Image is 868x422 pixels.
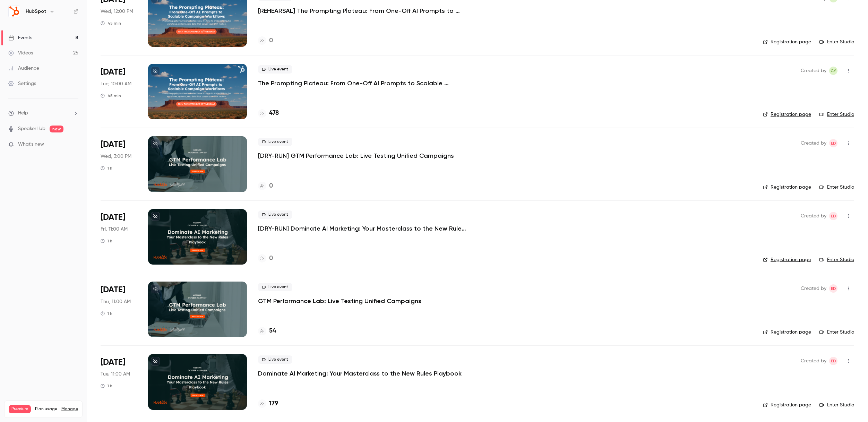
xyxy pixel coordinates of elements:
a: 54 [258,326,276,336]
span: Created by [801,357,826,365]
div: Events [8,34,32,41]
div: Sep 30 Tue, 1:00 PM (America/New York) [101,64,137,119]
a: Registration page [763,38,811,45]
a: Enter Studio [819,402,854,408]
div: Oct 9 Thu, 2:00 PM (America/New York) [101,282,137,337]
a: Registration page [763,256,811,263]
iframe: Noticeable Trigger [70,141,78,148]
span: ED [831,284,836,293]
span: Created by [801,212,826,220]
a: 179 [258,399,278,408]
div: Audience [8,65,39,72]
span: new [50,126,63,132]
a: Registration page [763,184,811,191]
span: ED [831,357,836,365]
a: The Prompting Plateau: From One-Off AI Prompts to Scalable Campaign Workflows [258,79,466,87]
a: 0 [258,181,273,191]
span: Tue, 11:00 AM [101,371,130,378]
a: GTM Performance Lab: Live Testing Unified Campaigns [258,297,421,305]
a: Registration page [763,402,811,408]
img: HubSpot [9,6,20,17]
span: Elika Dizechi [829,212,837,220]
span: Premium [9,405,31,413]
span: [DATE] [101,284,125,295]
a: Dominate AI Marketing: Your Masterclass to the New Rules Playbook [258,369,462,378]
a: Enter Studio [819,38,854,45]
span: [DATE] [101,357,125,368]
span: Elika Dizechi [829,357,837,365]
span: ED [831,212,836,220]
div: Oct 1 Wed, 3:00 PM (America/Los Angeles) [101,136,137,192]
h4: 478 [269,109,279,118]
a: Manage [61,406,78,412]
span: Live event [258,138,292,146]
a: 0 [258,254,273,263]
div: 1 h [101,238,112,244]
div: Oct 3 Fri, 11:00 AM (America/Los Angeles) [101,209,137,265]
div: 1 h [101,311,112,316]
div: 45 min [101,93,121,98]
span: Thu, 11:00 AM [101,298,131,305]
div: Settings [8,80,36,87]
div: 1 h [101,383,112,389]
div: Oct 14 Tue, 2:00 PM (America/New York) [101,354,137,410]
span: Elika Dizechi [829,139,837,147]
span: Live event [258,355,292,364]
h4: 0 [269,254,273,263]
span: [DATE] [101,212,125,223]
span: Elika Dizechi [829,284,837,293]
span: Celine Yung [829,67,837,75]
span: Live event [258,65,292,74]
div: Videos [8,50,33,57]
a: [DRY-RUN] Dominate AI Marketing: Your Masterclass to the New Rules Playbook [258,224,466,233]
span: Wed, 12:00 PM [101,8,133,15]
div: 1 h [101,165,112,171]
span: Created by [801,67,826,75]
span: Plan usage [35,406,57,412]
span: Live event [258,283,292,291]
h6: HubSpot [26,8,46,15]
span: What's new [18,141,44,148]
span: [DATE] [101,67,125,78]
span: [DATE] [101,139,125,150]
span: Fri, 11:00 AM [101,226,128,233]
a: Enter Studio [819,184,854,191]
a: SpeakerHub [18,125,45,132]
span: Tue, 10:00 AM [101,80,131,87]
h4: 179 [269,399,278,408]
span: Live event [258,210,292,219]
span: ED [831,139,836,147]
a: 0 [258,36,273,45]
a: [REHEARSAL] The Prompting Plateau: From One-Off AI Prompts to Scalable Campaign Workflows [258,7,466,15]
div: 45 min [101,20,121,26]
a: [DRY-RUN] GTM Performance Lab: Live Testing Unified Campaigns [258,152,454,160]
a: Enter Studio [819,329,854,336]
span: Help [18,110,28,117]
h4: 0 [269,181,273,191]
li: help-dropdown-opener [8,110,78,117]
a: Registration page [763,329,811,336]
span: Created by [801,139,826,147]
span: CY [831,67,836,75]
a: Enter Studio [819,111,854,118]
h4: 54 [269,326,276,336]
a: Registration page [763,111,811,118]
a: 478 [258,109,279,118]
h4: 0 [269,36,273,45]
a: Enter Studio [819,256,854,263]
span: Created by [801,284,826,293]
span: Wed, 3:00 PM [101,153,131,160]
